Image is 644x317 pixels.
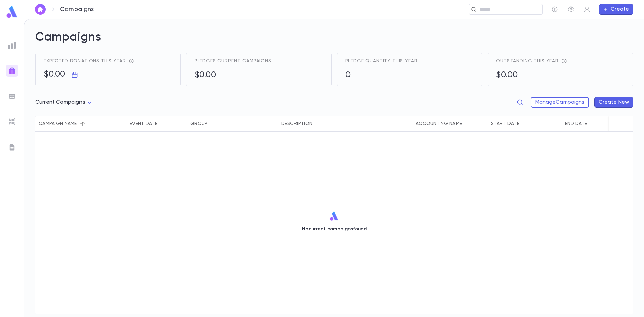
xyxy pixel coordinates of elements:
img: batches_grey.339ca447c9d9533ef1741baa751efc33.svg [8,92,16,100]
img: logo [5,5,19,18]
p: No current campaigns found [302,226,367,232]
button: Sort [77,118,88,129]
p: Campaigns [60,6,94,13]
button: Create New [594,97,633,108]
div: Current Campaigns [35,96,93,109]
div: reflects total pledges + recurring donations expected throughout the year [126,58,134,64]
div: End Date [565,116,587,132]
div: Accounting Name [416,116,462,132]
img: letters_grey.7941b92b52307dd3b8a917253454ce1c.svg [8,143,16,151]
div: Start Date [488,116,561,132]
div: Group [187,116,278,132]
div: Description [281,116,312,132]
button: Create [599,4,633,15]
span: Outstanding this year [496,58,559,64]
img: imports_grey.530a8a0e642e233f2baf0ef88e8c9fcb.svg [8,118,16,126]
h2: Campaigns [35,30,633,53]
div: Event Date [130,116,157,132]
h5: $0.00 [496,70,518,81]
div: End Date [561,116,635,132]
div: Start Date [491,116,519,132]
div: Group [190,116,207,132]
span: Pledge quantity this year [345,58,418,64]
h5: $0.00 [44,70,65,80]
div: Description [278,116,412,132]
div: Campaign name [35,116,126,132]
img: reports_grey.c525e4749d1bce6a11f5fe2a8de1b229.svg [8,41,16,49]
div: Campaign name [39,116,77,132]
span: Current Campaigns [35,100,85,105]
h5: $0.00 [195,70,216,81]
div: Accounting Name [412,116,488,132]
span: Expected donations this year [44,58,126,64]
img: logo [329,211,339,221]
img: home_white.a664292cf8c1dea59945f0da9f25487c.svg [36,7,44,12]
div: Event Date [126,116,187,132]
button: ManageCampaigns [531,97,589,108]
h5: 0 [345,70,351,81]
div: total receivables - total income [559,58,567,64]
span: Pledges current campaigns [195,58,271,64]
img: campaigns_gradient.17ab1fa96dd0f67c2e976ce0b3818124.svg [8,67,16,75]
